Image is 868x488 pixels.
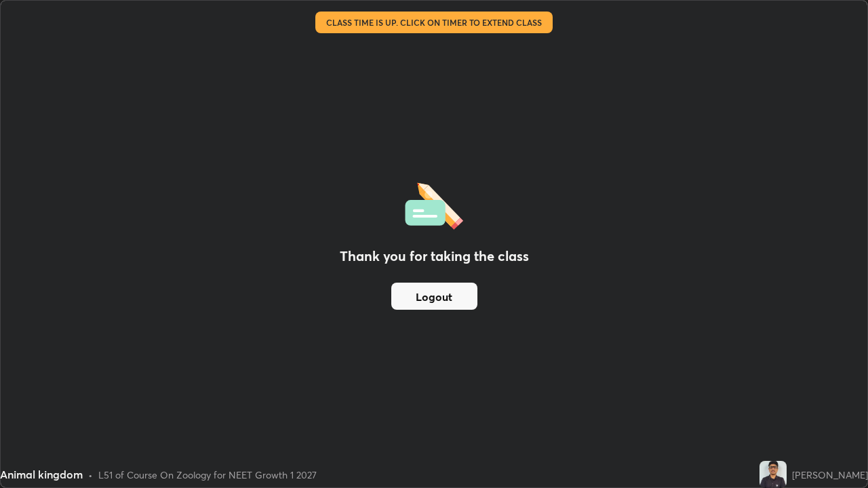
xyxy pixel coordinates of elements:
div: [PERSON_NAME] [792,468,868,482]
h2: Thank you for taking the class [340,246,529,266]
img: 9d2f26b94d8741b488ea2bc745646483.jpg [759,461,787,488]
button: Logout [391,283,477,310]
div: • [88,468,93,482]
div: L51 of Course On Zoology for NEET Growth 1 2027 [98,468,317,482]
img: offlineFeedback.1438e8b3.svg [405,178,463,230]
